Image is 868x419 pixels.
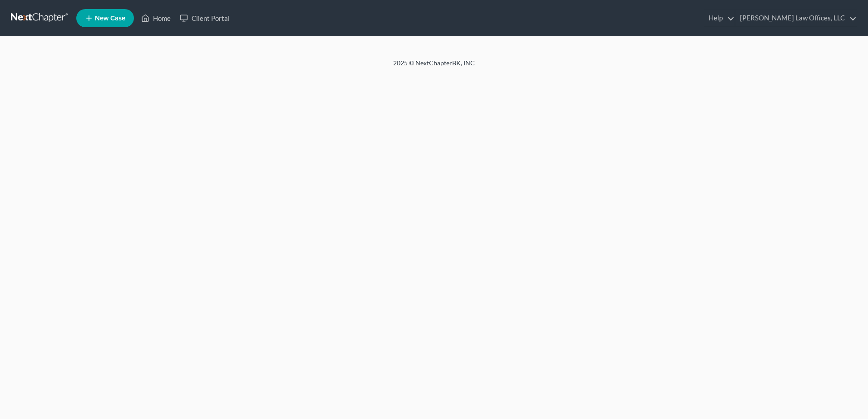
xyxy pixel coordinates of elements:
[76,9,134,27] new-legal-case-button: New Case
[175,10,234,26] a: Client Portal
[175,58,693,75] div: 2025 © NextChapterBK, INC
[137,10,175,26] a: Home
[735,10,857,26] a: [PERSON_NAME] Law Offices, LLC
[704,10,735,26] a: Help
